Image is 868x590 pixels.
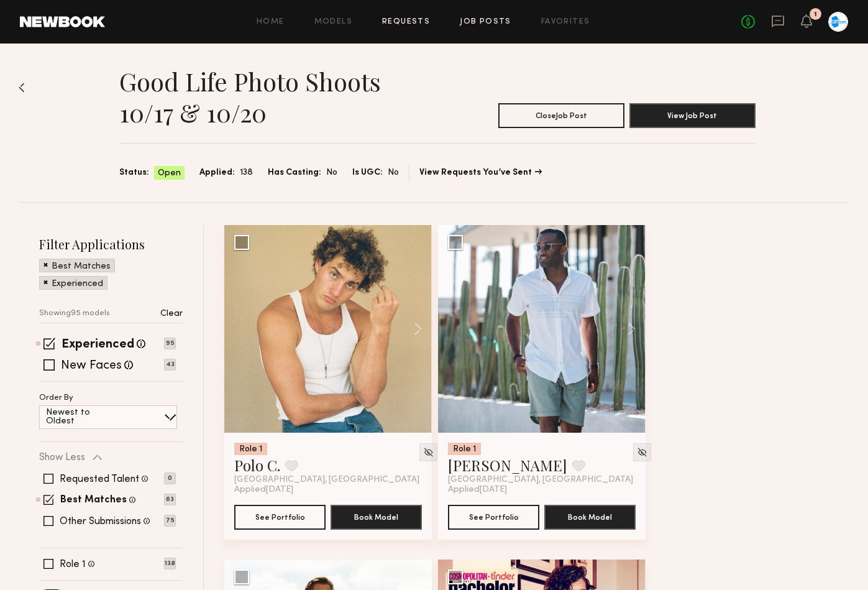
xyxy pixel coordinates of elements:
[52,280,103,288] p: Experienced
[419,168,542,177] a: View Requests You’ve Sent
[268,166,321,180] span: Has Casting:
[314,18,352,26] a: Models
[60,517,141,527] label: Other Submissions
[164,472,176,484] p: 0
[60,474,139,484] label: Requested Talent
[544,505,636,530] button: Book Model
[257,18,285,26] a: Home
[234,443,267,455] div: Role 1
[19,83,25,93] img: Back to previous page
[46,408,120,426] p: Newest to Oldest
[448,485,636,495] div: Applied [DATE]
[331,505,422,530] button: Book Model
[60,496,127,505] label: Best Matches
[448,455,567,475] a: [PERSON_NAME]
[39,310,110,318] p: Showing 95 models
[326,166,337,180] span: No
[164,515,176,527] p: 75
[423,447,434,458] img: Unhide Model
[637,447,647,458] img: Unhide Model
[39,453,85,463] p: Show Less
[160,310,183,318] p: Clear
[61,360,122,372] label: New Faces
[62,339,134,351] label: Experienced
[448,475,633,485] span: [GEOGRAPHIC_DATA], [GEOGRAPHIC_DATA]
[39,236,183,252] h2: Filter Applications
[544,511,636,522] a: Book Model
[448,505,539,530] button: See Portfolio
[164,494,176,505] p: 63
[629,103,756,128] button: View Job Post
[52,262,111,271] p: Best Matches
[388,166,399,180] span: No
[448,443,481,455] div: Role 1
[331,511,422,522] a: Book Model
[199,166,235,180] span: Applied:
[234,505,326,530] button: See Portfolio
[234,455,280,475] a: Polo C.
[119,166,149,180] span: Status:
[498,103,624,128] button: CloseJob Post
[119,66,437,128] h1: Good Life Photo Shoots 10/17 & 10/20
[352,166,383,180] span: Is UGC:
[814,11,817,18] div: 1
[541,18,590,26] a: Favorites
[240,166,253,180] span: 138
[234,485,422,495] div: Applied [DATE]
[164,338,176,349] p: 95
[164,359,176,371] p: 43
[234,475,419,485] span: [GEOGRAPHIC_DATA], [GEOGRAPHIC_DATA]
[60,560,86,569] label: Role 1
[382,18,430,26] a: Requests
[158,167,181,180] span: Open
[460,18,511,26] a: Job Posts
[39,394,73,402] p: Order By
[164,558,176,569] p: 138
